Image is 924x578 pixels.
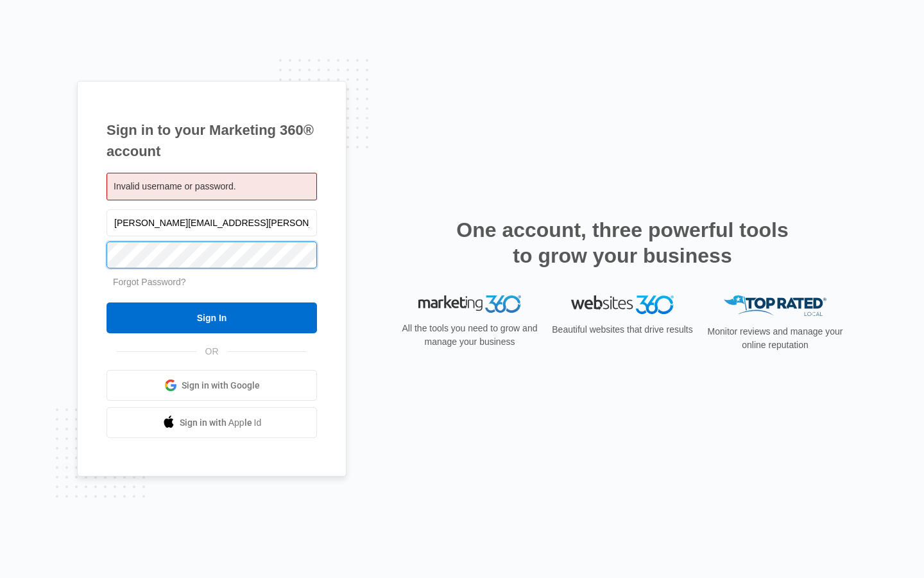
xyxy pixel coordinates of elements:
input: Sign In [107,302,317,333]
img: Websites 360 [571,295,674,314]
a: Sign in with Apple Id [107,407,317,438]
span: Invalid username or password. [114,181,236,191]
img: Marketing 360 [418,295,521,313]
img: Top Rated Local [724,295,826,317]
p: Monitor reviews and manage your online reputation [703,325,847,352]
a: Sign in with Google [107,370,317,401]
p: Beautiful websites that drive results [551,323,694,337]
p: All the tools you need to grow and manage your business [398,322,542,349]
span: Sign in with Apple Id [180,416,262,430]
span: Sign in with Google [182,379,260,392]
h2: One account, three powerful tools to grow your business [452,217,792,268]
input: Email [107,209,317,236]
h1: Sign in to your Marketing 360® account [107,119,317,162]
a: Forgot Password? [113,277,186,287]
span: OR [196,345,228,358]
